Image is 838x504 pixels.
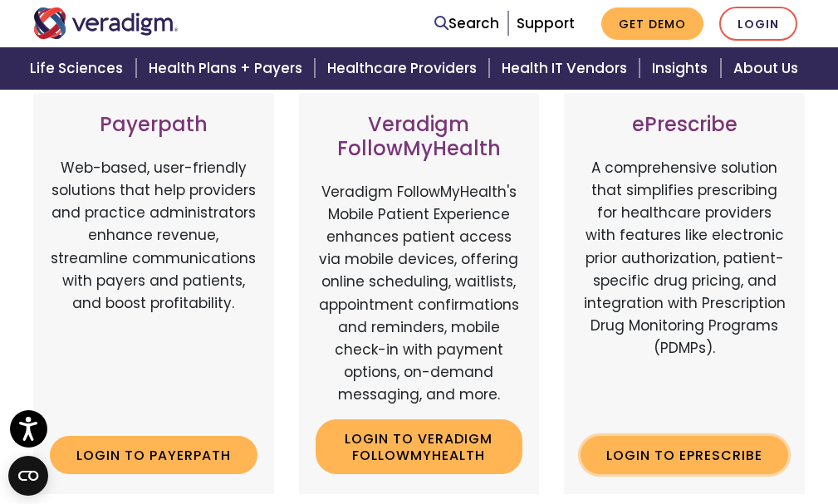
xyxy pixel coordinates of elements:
[601,7,703,40] a: Get Demo
[20,47,138,90] a: Life Sciences
[719,7,797,41] a: Login
[33,7,179,39] img: Veradigm logo
[581,157,788,423] p: A comprehensive solution that simplifies prescribing for healthcare providers with features like ...
[317,47,492,90] a: Healthcare Providers
[642,47,723,90] a: Insights
[517,13,575,33] a: Support
[434,12,499,35] a: Search
[316,181,523,407] p: Veradigm FollowMyHealth's Mobile Patient Experience enhances patient access via mobile devices, o...
[139,47,317,90] a: Health Plans + Payers
[50,157,257,423] p: Web-based, user-friendly solutions that help providers and practice administrators enhance revenu...
[316,419,523,473] a: Login to Veradigm FollowMyHealth
[581,113,788,137] h3: ePrescribe
[581,436,788,474] a: Login to ePrescribe
[50,113,257,137] h3: Payerpath
[316,113,523,161] h3: Veradigm FollowMyHealth
[492,47,642,90] a: Health IT Vendors
[723,47,818,90] a: About Us
[50,436,257,474] a: Login to Payerpath
[8,456,48,496] button: Open CMP widget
